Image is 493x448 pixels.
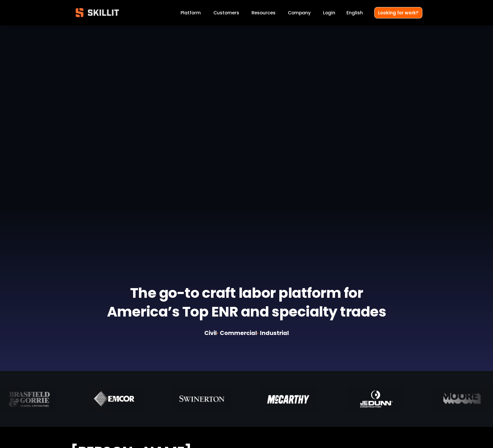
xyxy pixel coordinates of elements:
a: Looking for work? [374,7,422,18]
span: English [346,9,363,16]
em: · [257,329,259,337]
strong: Commercial [219,329,257,338]
a: Customers [213,9,239,17]
img: Skillit [71,4,124,21]
span: Resources [251,9,276,16]
a: Company [288,9,311,17]
iframe: Jack Nix Full Interview Skillit Testimonial [71,58,422,256]
a: folder dropdown [251,9,276,17]
em: · [217,329,219,337]
strong: Civil [204,329,217,338]
a: Platform [181,9,201,17]
strong: Industrial [259,329,289,338]
div: language picker [346,9,363,17]
strong: The go-to craft labor platform for America’s Top ENR and specialty trades [107,282,386,325]
a: Login [323,9,335,17]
